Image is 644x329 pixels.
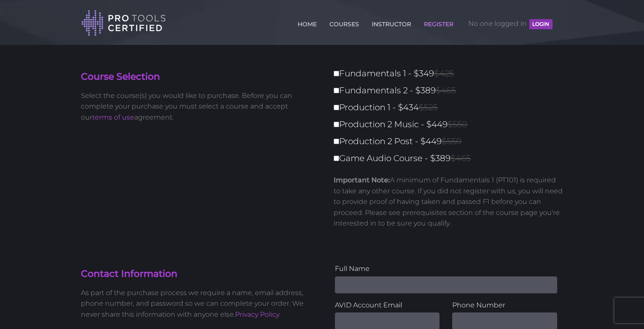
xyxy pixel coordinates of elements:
[334,83,569,98] label: Fundamentals 2 - $389
[448,119,467,129] span: $550
[81,70,316,84] h4: Course Selection
[81,287,316,320] p: As part of the purchase process we require a name, email address, phone number, and password so w...
[235,310,279,318] a: Privacy Policy
[81,268,316,281] h4: Contact Information
[468,11,552,36] span: No one logged in
[334,71,339,76] input: Fundamentals 1 - $349$425
[452,300,557,311] label: Phone Number
[422,16,456,29] a: REGISTER
[334,88,339,93] input: Fundamentals 2 - $389$465
[419,102,438,112] span: $525
[451,153,471,163] span: $465
[92,113,134,121] a: terms of use
[81,9,166,37] img: Pro Tools Certified Logo
[436,85,456,95] span: $465
[334,176,390,184] strong: Important Note:
[327,16,361,29] a: COURSES
[334,66,569,81] label: Fundamentals 1 - $349
[335,263,557,274] label: Full Name
[334,139,339,144] input: Production 2 Post - $449$550
[81,90,316,123] p: Select the course(s) you would like to purchase. Before you can complete your purchase you must s...
[434,68,454,78] span: $425
[335,300,440,311] label: AVID Account Email
[334,151,569,166] label: Game Audio Course - $389
[334,134,569,149] label: Production 2 Post - $449
[334,100,569,115] label: Production 1 - $434
[296,16,319,29] a: HOME
[334,122,339,127] input: Production 2 Music - $449$550
[334,117,569,132] label: Production 2 Music - $449
[334,175,564,229] p: A minimum of Fundamentals 1 (PT101) is required to take any other course. If you did not register...
[529,19,552,29] button: LOGIN
[334,156,339,161] input: Game Audio Course - $389$465
[442,136,462,146] span: $550
[334,105,339,110] input: Production 1 - $434$525
[370,16,413,29] a: INSTRUCTOR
